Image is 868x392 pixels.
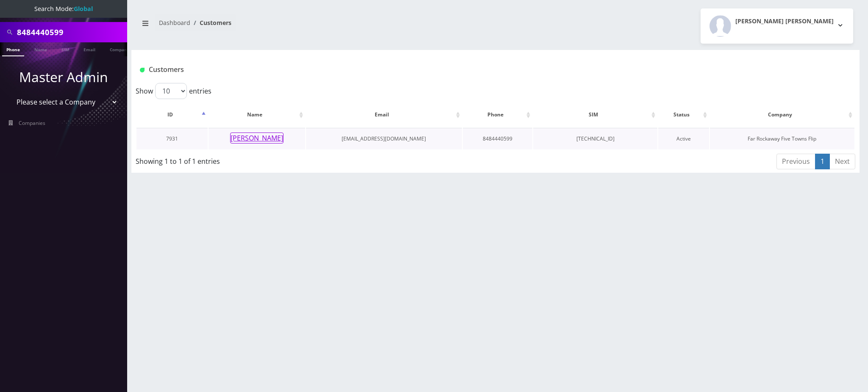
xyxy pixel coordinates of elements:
[463,128,533,149] td: 8484440599
[190,18,231,27] li: Customers
[776,154,815,169] a: Previous
[74,5,93,13] strong: Global
[136,102,208,127] th: ID: activate to sort column descending
[57,42,73,55] a: SIM
[159,19,190,27] a: Dashboard
[815,154,830,169] a: 1
[829,154,855,169] a: Next
[2,42,24,56] a: Phone
[533,102,657,127] th: SIM: activate to sort column ascending
[209,102,305,127] th: Name: activate to sort column ascending
[17,24,125,40] input: Search All Companies
[136,83,211,99] label: Show entries
[140,66,730,74] h1: Customers
[710,128,854,149] td: Far Rockaway Five Towns Flip
[136,128,208,149] td: 7931
[658,128,709,149] td: Active
[658,102,709,127] th: Status: activate to sort column ascending
[19,119,45,127] span: Companies
[138,14,489,38] nav: breadcrumb
[230,133,284,144] button: [PERSON_NAME]
[30,42,51,55] a: Name
[701,8,853,44] button: [PERSON_NAME] [PERSON_NAME]
[34,5,93,13] span: Search Mode:
[306,128,462,149] td: [EMAIL_ADDRESS][DOMAIN_NAME]
[710,102,854,127] th: Company: activate to sort column ascending
[306,102,462,127] th: Email: activate to sort column ascending
[155,83,187,99] select: Showentries
[463,102,533,127] th: Phone: activate to sort column ascending
[735,18,834,25] h2: [PERSON_NAME] [PERSON_NAME]
[136,153,429,166] div: Showing 1 to 1 of 1 entries
[533,128,657,149] td: [TECHNICAL_ID]
[79,42,100,55] a: Email
[106,42,134,55] a: Company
